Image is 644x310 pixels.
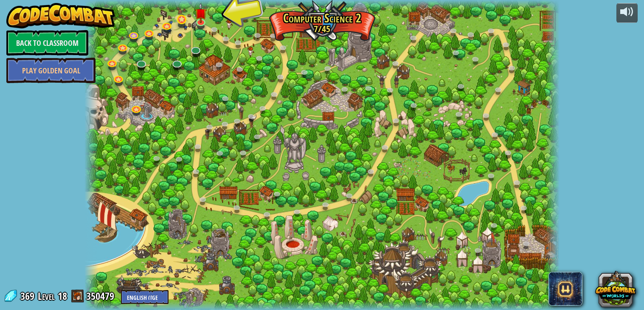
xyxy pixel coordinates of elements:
button: Adjust volume [616,3,638,23]
span: 18 [58,289,67,303]
a: Back to Classroom [6,30,88,56]
span: Level [38,289,55,303]
a: Play Golden Goal [6,58,96,83]
img: level-banner-unstarted.png [195,3,207,23]
a: 350479 [86,289,117,303]
span: 369 [20,289,37,303]
img: CodeCombat - Learn how to code by playing a game [6,3,115,28]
